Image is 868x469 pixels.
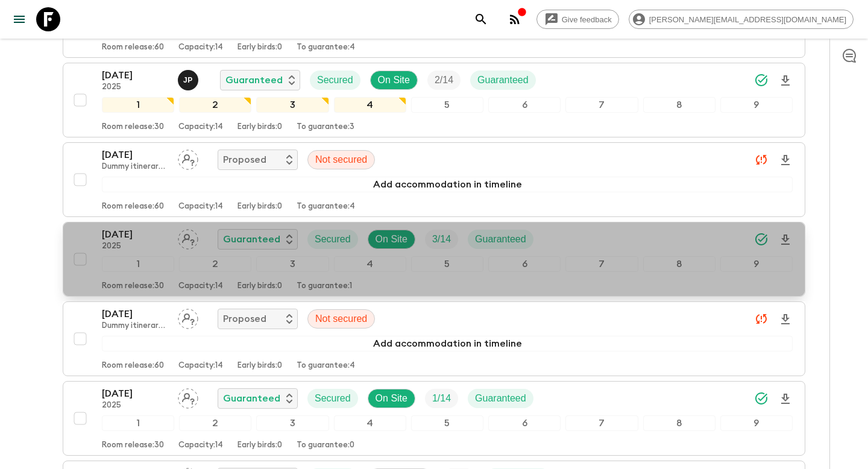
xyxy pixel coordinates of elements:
[102,321,168,331] p: Dummy itinerary - timestamp allocations
[778,233,793,247] svg: Download Onboarding
[178,312,198,322] span: Assign pack leader
[297,282,352,291] p: To guarantee: 1
[334,415,406,431] div: 4
[63,381,805,456] button: [DATE]2025Assign pack leaderGuaranteedSecuredOn SiteTrip FillGuaranteed123456789Room release:30Ca...
[411,97,483,113] div: 5
[778,392,793,406] svg: Download Onboarding
[178,74,201,83] span: Julio Posadas
[488,97,561,113] div: 6
[223,232,280,247] p: Guaranteed
[178,392,198,401] span: Assign pack leader
[102,242,168,251] p: 2025
[334,256,406,272] div: 4
[178,153,198,163] span: Assign pack leader
[555,15,618,24] span: Give feedback
[565,415,638,431] div: 7
[297,43,355,52] p: To guarantee: 4
[178,122,223,132] p: Capacity: 14
[370,71,418,90] div: On Site
[432,391,451,406] p: 1 / 14
[237,43,282,52] p: Early birds: 0
[778,74,793,88] svg: Download Onboarding
[102,307,168,321] p: [DATE]
[488,415,561,431] div: 6
[411,256,483,272] div: 5
[477,73,529,87] p: Guaranteed
[754,73,769,87] svg: Synced Successfully
[334,97,406,113] div: 4
[720,97,793,113] div: 9
[754,391,769,406] svg: Synced Successfully
[307,150,375,169] div: Not secured
[225,73,283,87] p: Guaranteed
[307,230,358,249] div: Secured
[720,415,793,431] div: 9
[178,441,223,450] p: Capacity: 14
[310,71,360,90] div: Secured
[256,415,329,431] div: 3
[754,153,769,167] svg: Unable to sync - Check prices and secured
[297,122,354,132] p: To guarantee: 3
[63,301,805,376] button: [DATE]Dummy itinerary - timestamp allocationsAssign pack leaderProposedNot securedAdd accommodati...
[435,73,453,87] p: 2 / 14
[102,336,793,351] div: Add accommodation in timeline
[102,441,164,450] p: Room release: 30
[315,312,367,326] p: Not secured
[643,415,715,431] div: 8
[179,415,251,431] div: 2
[102,177,793,192] div: Add accommodation in timeline
[223,391,280,406] p: Guaranteed
[102,227,168,242] p: [DATE]
[720,256,793,272] div: 9
[297,202,355,212] p: To guarantee: 4
[368,389,415,408] div: On Site
[629,10,854,29] div: [PERSON_NAME][EMAIL_ADDRESS][DOMAIN_NAME]
[102,282,164,291] p: Room release: 30
[368,230,415,249] div: On Site
[179,256,251,272] div: 2
[102,386,168,401] p: [DATE]
[297,361,355,371] p: To guarantee: 4
[754,232,769,247] svg: Synced Successfully
[778,312,793,327] svg: Download Onboarding
[178,202,223,212] p: Capacity: 14
[643,256,715,272] div: 8
[237,122,282,132] p: Early birds: 0
[237,282,282,291] p: Early birds: 0
[425,389,458,408] div: Trip Fill
[488,256,561,272] div: 6
[297,441,354,450] p: To guarantee: 0
[643,97,715,113] div: 8
[102,202,164,212] p: Room release: 60
[102,43,164,52] p: Room release: 60
[183,75,193,85] p: J P
[102,401,168,411] p: 2025
[102,148,168,162] p: [DATE]
[179,97,251,113] div: 2
[178,43,223,52] p: Capacity: 14
[754,312,769,326] svg: Unable to sync - Check prices and secured
[643,15,853,24] span: [PERSON_NAME][EMAIL_ADDRESS][DOMAIN_NAME]
[256,97,329,113] div: 3
[7,7,31,31] button: menu
[536,10,619,29] a: Give feedback
[102,256,174,272] div: 1
[378,73,410,87] p: On Site
[102,97,174,113] div: 1
[411,415,483,431] div: 5
[237,361,282,371] p: Early birds: 0
[102,361,164,371] p: Room release: 60
[102,162,168,172] p: Dummy itinerary - timestamp allocations
[425,230,458,249] div: Trip Fill
[475,391,526,406] p: Guaranteed
[63,142,805,217] button: [DATE]Dummy itinerary - timestamp allocationsAssign pack leaderProposedNot securedAdd accommodati...
[315,153,367,167] p: Not secured
[475,232,526,247] p: Guaranteed
[223,312,266,326] p: Proposed
[427,71,461,90] div: Trip Fill
[307,389,358,408] div: Secured
[178,233,198,242] span: Assign pack leader
[237,202,282,212] p: Early birds: 0
[178,70,201,90] button: JP
[315,232,351,247] p: Secured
